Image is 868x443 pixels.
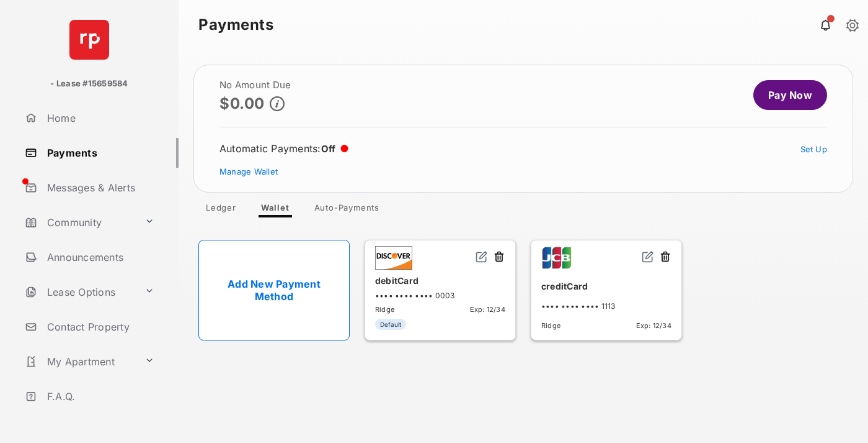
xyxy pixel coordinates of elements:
div: Automatic Payments : [219,142,348,155]
span: Exp: 12/34 [636,321,671,330]
a: Contact Property [20,312,179,342]
a: Payments [20,138,179,168]
span: Exp: 12/34 [470,305,505,314]
a: Set Up [800,144,828,154]
a: F.A.Q. [20,381,179,411]
img: svg+xml;base64,PHN2ZyB4bWxucz0iaHR0cDovL3d3dy53My5vcmcvMjAwMC9zdmciIHdpZHRoPSI2NCIgaGVpZ2h0PSI2NC... [69,20,109,60]
strong: Payments [198,17,273,32]
img: svg+xml;base64,PHN2ZyB2aWV3Qm94PSIwIDAgMjQgMjQiIHdpZHRoPSIxNiIgaGVpZ2h0PSIxNiIgZmlsbD0ibm9uZSIgeG... [642,250,654,263]
div: creditCard [541,276,671,296]
a: Ledger [196,203,246,217]
a: My Apartment [20,347,139,377]
a: Lease Options [20,277,139,307]
a: Wallet [251,203,299,217]
span: Ridge [375,305,394,314]
div: •••• •••• •••• 0003 [375,291,505,300]
a: Manage Wallet [219,167,278,176]
div: debitCard [375,270,505,291]
a: Home [20,103,179,133]
a: Community [20,208,139,237]
p: - Lease #15659584 [50,78,128,90]
p: $0.00 [219,95,265,112]
span: Off [321,143,336,155]
span: Ridge [541,321,560,330]
img: svg+xml;base64,PHN2ZyB2aWV3Qm94PSIwIDAgMjQgMjQiIHdpZHRoPSIxNiIgaGVpZ2h0PSIxNiIgZmlsbD0ibm9uZSIgeG... [476,250,488,263]
a: Auto-Payments [304,203,389,217]
div: •••• •••• •••• 1113 [541,301,671,311]
a: Add New Payment Method [198,240,350,340]
h2: No Amount Due [219,80,291,90]
a: Announcements [20,242,179,272]
a: Messages & Alerts [20,173,179,203]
